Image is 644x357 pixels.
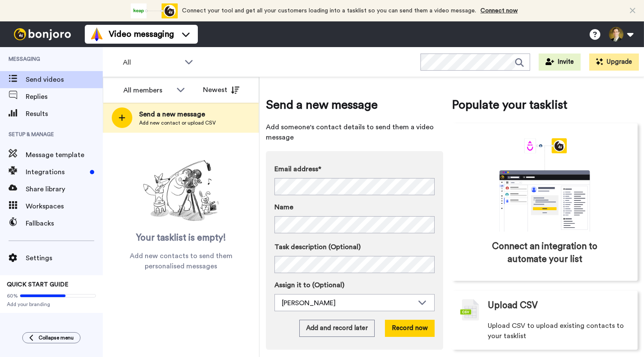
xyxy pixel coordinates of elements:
span: Send videos [26,74,103,85]
span: Fallbacks [26,218,103,229]
button: Collapse menu [22,332,80,343]
span: Integrations [26,167,86,177]
label: Task description (Optional) [274,242,435,252]
button: Invite [539,54,581,71]
span: Video messaging [109,28,174,40]
span: Connect an integration to automate your list [488,240,601,266]
div: [PERSON_NAME] [282,298,414,308]
a: Connect now [480,8,518,14]
button: Add and record later [299,320,375,337]
span: 60% [7,292,18,299]
span: Add new contact or upload CSV [139,119,216,126]
span: Settings [26,253,103,263]
img: ready-set-action.png [138,157,224,225]
span: Share library [26,184,103,194]
label: Assign it to (Optional) [274,280,435,290]
span: All [123,57,180,68]
span: Replies [26,92,103,102]
span: Upload CSV [488,299,538,312]
img: csv-grey.png [460,299,479,321]
button: Record now [385,320,435,337]
span: Collapse menu [39,334,74,341]
div: All members [123,85,172,95]
label: Email address* [274,164,435,174]
img: vm-color.svg [90,27,104,41]
div: animation [131,3,178,18]
span: Add your branding [7,301,96,308]
span: Populate your tasklist [452,96,638,113]
div: animation [480,138,609,232]
button: Upgrade [589,54,639,71]
span: Add someone's contact details to send them a video message [266,122,443,143]
img: bj-logo-header-white.svg [10,28,75,40]
span: Connect your tool and get all your customers loading into a tasklist so you can send them a video... [182,8,476,14]
span: Send a new message [266,96,443,113]
span: Message template [26,150,103,160]
span: Your tasklist is empty! [136,232,226,244]
span: Send a new message [139,109,216,119]
span: Workspaces [26,201,103,211]
span: Name [274,202,293,212]
span: Upload CSV to upload existing contacts to your tasklist [488,321,629,341]
span: Add new contacts to send them personalised messages [116,251,246,271]
span: QUICK START GUIDE [7,282,69,288]
span: Results [26,109,103,119]
button: Newest [197,81,246,98]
